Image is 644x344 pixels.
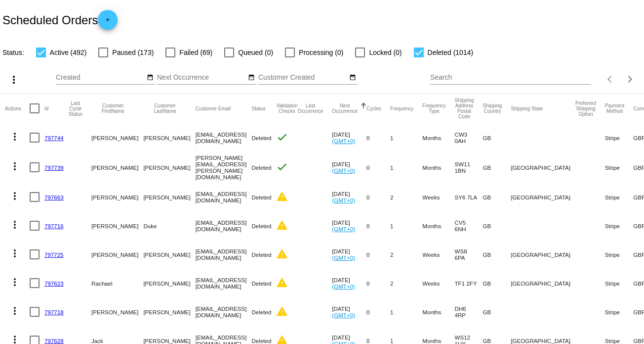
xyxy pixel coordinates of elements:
span: Deleted [251,194,271,200]
button: Change sorting for Cycles [366,105,381,111]
mat-cell: Stripe [605,211,633,240]
span: Deleted [251,223,271,229]
span: Deleted [251,338,271,344]
mat-cell: 1 [390,123,422,152]
mat-cell: [DATE] [332,240,366,269]
a: 797623 [44,280,64,287]
mat-cell: CW3 0AH [455,123,483,152]
mat-icon: check [276,161,288,173]
mat-icon: more_vert [9,190,21,202]
mat-icon: date_range [248,74,255,82]
a: 797744 [44,135,64,141]
mat-cell: [EMAIL_ADDRESS][DOMAIN_NAME] [196,269,252,297]
mat-cell: [GEOGRAPHIC_DATA] [511,152,575,183]
mat-icon: more_vert [9,276,21,288]
mat-cell: Stripe [605,240,633,269]
mat-icon: check [276,131,288,143]
mat-icon: warning [276,191,288,202]
mat-cell: GB [483,297,511,326]
mat-cell: Stripe [605,183,633,211]
button: Change sorting for NextOccurrenceUtc [332,103,358,114]
mat-cell: [PERSON_NAME][EMAIL_ADDRESS][PERSON_NAME][DOMAIN_NAME] [196,152,252,183]
mat-cell: [DATE] [332,297,366,326]
mat-cell: SY6 7LA [455,183,483,211]
mat-cell: TF1 2FY [455,269,483,297]
mat-icon: warning [276,219,288,231]
button: Change sorting for Status [251,105,265,111]
a: (GMT+0) [332,312,355,318]
mat-cell: Months [422,211,454,240]
span: Processing (0) [299,47,343,58]
mat-cell: 1 [390,297,422,326]
mat-icon: more_vert [9,160,21,172]
button: Change sorting for ShippingPostcode [455,98,474,119]
mat-cell: Weeks [422,183,454,211]
mat-cell: 0 [366,211,390,240]
mat-icon: date_range [349,74,356,82]
button: Previous page [601,69,620,89]
mat-cell: Stripe [605,123,633,152]
mat-icon: add [102,16,114,28]
mat-cell: [GEOGRAPHIC_DATA] [511,240,575,269]
span: Queued (0) [238,47,273,58]
mat-cell: WS8 6PA [455,240,483,269]
mat-cell: [PERSON_NAME] [143,123,195,152]
mat-cell: [DATE] [332,269,366,297]
button: Change sorting for Id [44,105,48,111]
mat-cell: [GEOGRAPHIC_DATA] [511,183,575,211]
mat-cell: 2 [390,240,422,269]
mat-icon: date_range [147,74,154,82]
a: (GMT+0) [332,197,355,203]
a: 797725 [44,251,64,258]
mat-icon: more_vert [9,247,21,259]
mat-cell: GB [483,240,511,269]
mat-cell: 0 [366,183,390,211]
button: Change sorting for CustomerEmail [196,105,231,111]
mat-cell: [PERSON_NAME] [91,123,143,152]
a: (GMT+0) [332,226,355,232]
mat-cell: GB [483,123,511,152]
button: Change sorting for CustomerFirstName [91,103,134,114]
button: Next page [620,69,640,89]
mat-icon: more_vert [9,305,21,317]
button: Change sorting for LastOccurrenceUtc [298,103,323,114]
mat-cell: [DATE] [332,152,366,183]
a: (GMT+0) [332,138,355,144]
mat-icon: more_vert [8,74,20,86]
mat-cell: 0 [366,297,390,326]
a: (GMT+0) [332,254,355,261]
h2: Scheduled Orders [2,10,118,30]
mat-cell: 1 [390,152,422,183]
input: Customer Created [258,74,347,82]
mat-header-cell: Actions [5,94,30,123]
mat-icon: more_vert [9,219,21,231]
mat-cell: GB [483,269,511,297]
mat-cell: [EMAIL_ADDRESS][DOMAIN_NAME] [196,211,252,240]
button: Change sorting for PaymentMethod.Type [605,103,624,114]
a: 797739 [44,164,64,171]
mat-cell: [PERSON_NAME] [91,297,143,326]
mat-cell: Duke [143,211,195,240]
button: Change sorting for PreferredShippingOption [575,100,596,117]
a: 797718 [44,309,64,315]
span: Paused (173) [112,47,154,58]
mat-cell: 0 [366,269,390,297]
input: Search [430,74,591,82]
mat-cell: DH6 4RP [455,297,483,326]
mat-cell: 0 [366,240,390,269]
mat-cell: [PERSON_NAME] [91,152,143,183]
mat-cell: [EMAIL_ADDRESS][DOMAIN_NAME] [196,240,252,269]
mat-cell: [GEOGRAPHIC_DATA] [511,269,575,297]
a: (GMT+0) [332,167,355,174]
mat-cell: Weeks [422,269,454,297]
mat-cell: [DATE] [332,183,366,211]
mat-cell: Weeks [422,240,454,269]
mat-cell: GB [483,183,511,211]
mat-cell: [EMAIL_ADDRESS][DOMAIN_NAME] [196,297,252,326]
button: Change sorting for Frequency [390,105,413,111]
mat-cell: CV5 6NH [455,211,483,240]
mat-cell: [EMAIL_ADDRESS][DOMAIN_NAME] [196,183,252,211]
a: 797628 [44,338,64,344]
span: Deleted [251,135,271,141]
mat-cell: 1 [390,211,422,240]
